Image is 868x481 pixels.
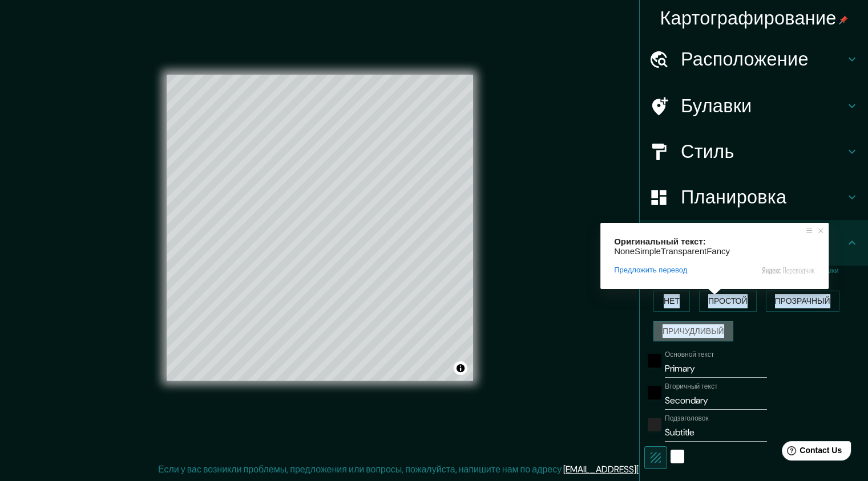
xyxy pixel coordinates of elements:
button: Нет [653,291,690,312]
div: Расположение [640,36,868,82]
button: Белый [671,450,684,463]
ya-tr-span: Вторичный текст [665,382,717,391]
ya-tr-span: Нет [664,294,680,308]
ya-tr-span: Картографирование [660,6,836,30]
ya-tr-span: Стиль [681,140,734,164]
span: Оригинальный текст: [614,237,706,246]
ya-tr-span: Булавки [681,94,752,118]
div: Граница [640,220,868,266]
button: цвет-222222 [648,418,661,431]
button: Переключить атрибуцию [454,361,467,375]
a: [EMAIL_ADDRESS][DOMAIN_NAME] [563,463,704,475]
ya-tr-span: Подзаголовок [665,414,709,423]
ya-tr-span: Прозрачный [775,294,830,308]
div: Булавки [640,83,868,129]
iframe: Программа запуска виджетов справки [766,437,855,468]
ya-tr-span: Основной текст [665,350,714,359]
span: Предложить перевод [614,265,687,275]
ya-tr-span: Простой [708,294,748,308]
ya-tr-span: Причудливый [663,324,724,339]
div: Стиль [640,129,868,174]
div: Планировка [640,174,868,220]
button: Простой [699,291,757,312]
ya-tr-span: Если у вас возникли проблемы, предложения или вопросы, пожалуйста, напишите нам по адресу [158,463,562,475]
span: NoneSimpleTransparentFancy [614,246,730,256]
button: Причудливый [653,321,733,342]
ya-tr-span: Планировка [681,185,786,209]
ya-tr-span: Расположение [681,47,809,71]
img: pin-icon.png [839,15,848,25]
button: Черный [648,386,661,400]
button: Черный [648,354,661,368]
button: Прозрачный [766,291,839,312]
